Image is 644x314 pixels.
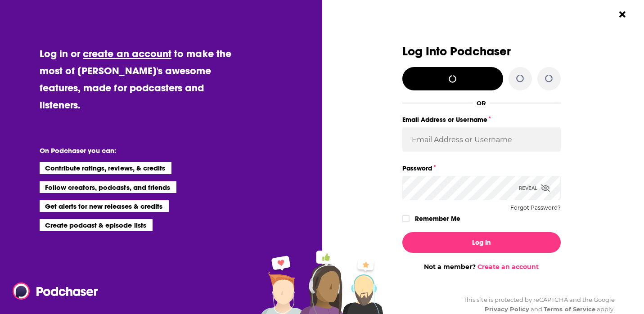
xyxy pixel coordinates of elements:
[544,305,595,313] a: Terms of Service
[477,263,539,271] a: Create an account
[402,232,561,253] button: Log In
[40,200,169,212] li: Get alerts for new releases & credits
[402,263,561,271] div: Not a member?
[456,295,615,314] div: This site is protected by reCAPTCHA and the Google and apply.
[402,127,561,152] input: Email Address or Username
[40,181,177,193] li: Follow creators, podcasts, and friends
[13,283,99,300] img: Podchaser - Follow, Share and Rate Podcasts
[40,219,153,231] li: Create podcast & episode lists
[485,305,530,313] a: Privacy Policy
[83,47,171,60] a: create an account
[40,162,172,174] li: Contribute ratings, reviews, & credits
[402,45,561,58] h3: Log Into Podchaser
[402,162,561,174] label: Password
[402,114,561,126] label: Email Address or Username
[519,176,550,200] div: Reveal
[614,6,631,23] button: Close Button
[13,283,92,300] a: Podchaser - Follow, Share and Rate Podcasts
[40,146,220,155] li: On Podchaser you can:
[510,205,561,211] button: Forgot Password?
[477,99,486,107] div: OR
[415,213,460,224] label: Remember Me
